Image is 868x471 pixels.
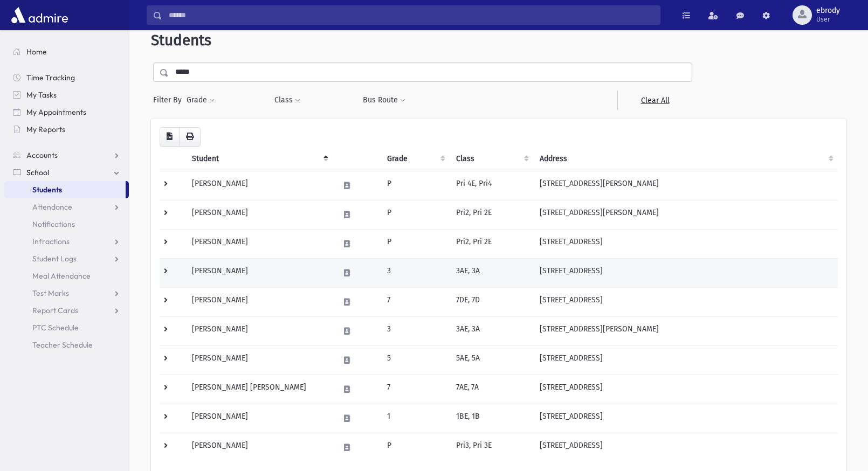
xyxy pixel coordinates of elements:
[4,43,129,60] a: Home
[4,121,129,138] a: My Reports
[186,91,215,110] button: Grade
[533,433,838,462] td: [STREET_ADDRESS]
[533,375,838,404] td: [STREET_ADDRESS]
[153,94,186,106] span: Filter By
[26,150,58,160] span: Accounts
[450,171,533,200] td: Pri 4E, Pri4
[32,185,62,195] span: Students
[185,229,332,258] td: [PERSON_NAME]
[4,69,129,86] a: Time Tracking
[4,216,129,233] a: Notifications
[381,147,450,171] th: Grade: activate to sort column ascending
[381,200,450,229] td: P
[4,319,129,336] a: PTC Schedule
[32,271,91,281] span: Meal Attendance
[533,287,838,316] td: [STREET_ADDRESS]
[533,147,838,171] th: Address: activate to sort column ascending
[450,287,533,316] td: 7DE, 7D
[32,237,70,246] span: Infractions
[32,254,77,264] span: Student Logs
[450,147,533,171] th: Class: activate to sort column ascending
[185,404,332,433] td: [PERSON_NAME]
[450,345,533,375] td: 5AE, 5A
[26,47,47,57] span: Home
[26,90,57,100] span: My Tasks
[381,375,450,404] td: 7
[4,336,129,354] a: Teacher Schedule
[533,345,838,375] td: [STREET_ADDRESS]
[185,433,332,462] td: [PERSON_NAME]
[185,287,332,316] td: [PERSON_NAME]
[381,287,450,316] td: 7
[450,229,533,258] td: Pri2, Pri 2E
[381,316,450,345] td: 3
[381,404,450,433] td: 1
[4,267,129,285] a: Meal Attendance
[533,404,838,433] td: [STREET_ADDRESS]
[533,229,838,258] td: [STREET_ADDRESS]
[4,164,129,181] a: School
[450,258,533,287] td: 3AE, 3A
[185,316,332,345] td: [PERSON_NAME]
[533,258,838,287] td: [STREET_ADDRESS]
[185,375,332,404] td: [PERSON_NAME] [PERSON_NAME]
[185,171,332,200] td: [PERSON_NAME]
[32,202,72,212] span: Attendance
[4,285,129,302] a: Test Marks
[4,302,129,319] a: Report Cards
[4,181,126,198] a: Students
[185,147,332,171] th: Student: activate to sort column descending
[450,375,533,404] td: 7AE, 7A
[533,316,838,345] td: [STREET_ADDRESS][PERSON_NAME]
[32,288,69,298] span: Test Marks
[32,219,75,229] span: Notifications
[381,258,450,287] td: 3
[179,127,201,147] button: Print
[816,6,840,15] span: ebrody
[450,316,533,345] td: 3AE, 3A
[185,258,332,287] td: [PERSON_NAME]
[185,345,332,375] td: [PERSON_NAME]
[185,200,332,229] td: [PERSON_NAME]
[381,229,450,258] td: P
[32,340,93,350] span: Teacher Schedule
[4,103,129,121] a: My Appointments
[4,147,129,164] a: Accounts
[151,31,211,49] span: Students
[26,73,75,82] span: Time Tracking
[450,433,533,462] td: Pri3, Pri 3E
[32,306,78,315] span: Report Cards
[816,15,840,24] span: User
[162,5,660,25] input: Search
[4,250,129,267] a: Student Logs
[4,86,129,103] a: My Tasks
[26,168,49,177] span: School
[450,200,533,229] td: Pri2, Pri 2E
[26,124,65,134] span: My Reports
[533,171,838,200] td: [STREET_ADDRESS][PERSON_NAME]
[381,345,450,375] td: 5
[4,198,129,216] a: Attendance
[381,433,450,462] td: P
[450,404,533,433] td: 1BE, 1B
[381,171,450,200] td: P
[274,91,301,110] button: Class
[362,91,406,110] button: Bus Route
[4,233,129,250] a: Infractions
[9,4,71,26] img: AdmirePro
[160,127,180,147] button: CSV
[533,200,838,229] td: [STREET_ADDRESS][PERSON_NAME]
[617,91,692,110] a: Clear All
[26,107,86,117] span: My Appointments
[32,323,79,333] span: PTC Schedule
